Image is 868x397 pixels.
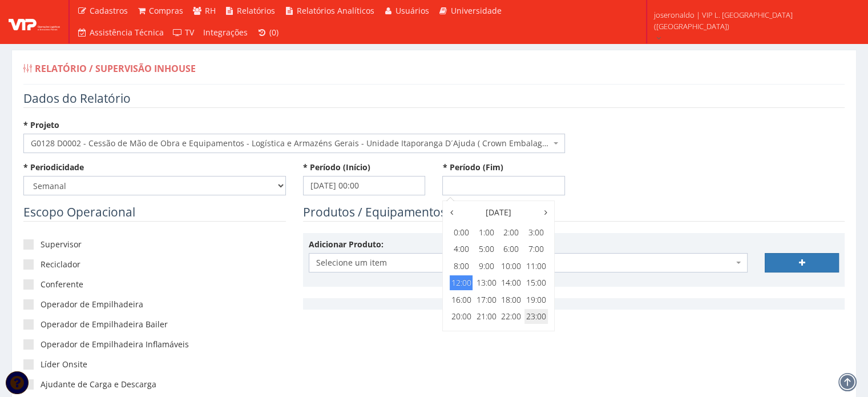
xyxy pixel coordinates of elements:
[237,5,275,16] span: Relatórios
[303,204,845,222] legend: Produtos / Equipamentos
[149,5,183,16] span: Compras
[524,242,547,256] span: 7:00
[35,62,196,75] span: Relatório / Supervisão Inhouse
[23,379,286,390] label: Ajudante de Carga e Descarga
[23,359,286,370] label: Líder Onsite
[450,275,473,290] span: 12:00
[72,22,168,43] a: Assistência Técnica
[450,225,473,240] span: 0:00
[524,225,547,240] span: 3:00
[500,275,523,290] span: 14:00
[524,309,547,324] span: 23:00
[31,138,551,149] span: G0128 D0002 - Cessão de Mão de Obra e Equipamentos - Logística e Armazéns Gerais - Unidade Itapor...
[23,119,59,131] label: * Projeto
[500,242,523,256] span: 6:00
[450,259,473,274] span: 8:00
[475,275,498,290] span: 13:00
[500,225,523,240] span: 2:00
[252,22,283,43] a: (0)
[9,13,60,30] img: logo
[303,162,370,173] label: * Período (Início)
[203,27,248,38] span: Integrações
[475,225,498,240] span: 1:00
[475,259,498,274] span: 9:00
[475,292,498,307] span: 17:00
[269,27,278,38] span: (0)
[23,239,286,250] label: Supervisor
[451,5,502,16] span: Universidade
[395,5,429,16] span: Usuários
[23,319,286,330] label: Operador de Empilhadeira Bailer
[475,242,498,256] span: 5:00
[524,292,547,307] span: 19:00
[450,292,473,307] span: 16:00
[475,309,498,324] span: 21:00
[654,9,853,32] span: joseronaldo | VIP L. [GEOGRAPHIC_DATA] ([GEOGRAPHIC_DATA])
[524,259,547,274] span: 11:00
[23,339,286,350] label: Operador de Empilhadeira Inflamáveis
[23,299,286,310] label: Operador de Empilhadeira
[23,259,286,270] label: Reciclador
[205,5,216,16] span: RH
[442,162,503,173] label: * Período (Fim)
[309,239,383,250] label: Adicionar Produto:
[297,5,374,16] span: Relatórios Analíticos
[316,257,733,268] span: Selecione um item
[199,22,252,43] a: Integrações
[90,5,128,16] span: Cadastros
[23,279,286,290] label: Conferente
[23,90,845,108] legend: Dados do Relatório
[90,27,164,38] span: Assistência Técnica
[185,27,194,38] span: TV
[524,275,547,290] span: 15:00
[23,204,286,222] legend: Escopo Operacional
[500,309,523,324] span: 22:00
[500,259,523,274] span: 10:00
[23,162,84,173] label: * Periodicidade
[450,309,473,324] span: 20:00
[457,204,540,221] th: [DATE]
[450,242,473,256] span: 4:00
[500,292,523,307] span: 18:00
[309,253,748,272] span: Selecione um item
[23,134,565,153] span: G0128 D0002 - Cessão de Mão de Obra e Equipamentos - Logística e Armazéns Gerais - Unidade Itapor...
[168,22,199,43] a: TV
